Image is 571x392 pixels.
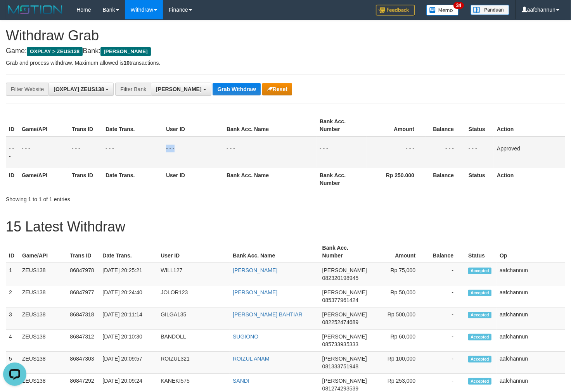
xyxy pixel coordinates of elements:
span: Accepted [468,290,491,296]
button: Reset [262,83,292,95]
td: aafchannun [497,285,565,307]
td: [DATE] 20:11:14 [99,307,157,330]
td: WILL127 [157,263,230,285]
th: Balance [427,241,465,263]
span: Copy 081333751948 to clipboard [322,363,358,370]
a: [PERSON_NAME] [233,267,277,273]
span: [PERSON_NAME] [322,356,367,362]
td: - - - [367,136,426,168]
h1: 15 Latest Withdraw [6,219,565,235]
th: Amount [370,241,427,263]
td: 2 [6,285,19,307]
th: ID [6,114,19,136]
td: - [427,330,465,352]
td: - - - [426,136,465,168]
td: - [427,263,465,285]
span: [PERSON_NAME] [322,333,367,340]
span: Accepted [468,312,491,318]
td: JOLOR123 [157,285,230,307]
td: - - - [19,136,69,168]
td: ZEUS138 [19,263,67,285]
td: GILGA135 [157,307,230,330]
td: [DATE] 20:24:40 [99,285,157,307]
span: [PERSON_NAME] [322,289,367,295]
th: Game/API [19,114,69,136]
strong: 10 [123,60,130,66]
th: Rp 250.000 [367,168,426,190]
td: - [427,352,465,374]
td: 86847312 [67,330,99,352]
th: Trans ID [67,241,99,263]
button: Open LiveChat chat widget [3,3,26,26]
td: aafchannun [497,307,565,330]
th: Game/API [19,241,67,263]
td: - - - [465,136,494,168]
th: Action [494,114,565,136]
td: [DATE] 20:25:21 [99,263,157,285]
td: 5 [6,352,19,374]
th: Date Trans. [99,241,157,263]
img: panduan.png [471,5,509,15]
img: Feedback.jpg [376,5,415,16]
td: 1 [6,263,19,285]
th: ID [6,241,19,263]
td: - - - [163,136,223,168]
th: Amount [367,114,426,136]
span: Accepted [468,356,491,363]
td: BANDOLL [157,330,230,352]
td: 86847977 [67,285,99,307]
td: Rp 50,000 [370,285,427,307]
th: User ID [157,241,230,263]
span: Accepted [468,334,491,340]
th: ID [6,168,19,190]
span: 34 [453,2,464,9]
span: [OXPLAY] ZEUS138 [54,86,104,92]
td: - [427,285,465,307]
span: Accepted [468,378,491,385]
div: Filter Bank [115,83,151,96]
th: Date Trans. [102,114,163,136]
th: Status [465,168,494,190]
td: Rp 100,000 [370,352,427,374]
td: aafchannun [497,263,565,285]
button: [OXPLAY] ZEUS138 [48,83,114,96]
h1: Withdraw Grab [6,28,565,43]
h4: Game: Bank: [6,47,565,55]
td: aafchannun [497,330,565,352]
button: [PERSON_NAME] [151,83,211,96]
td: aafchannun [497,352,565,374]
img: MOTION_logo.png [6,4,65,16]
td: - - - [223,136,317,168]
td: ZEUS138 [19,330,67,352]
a: [PERSON_NAME] BAHTIAR [233,311,303,318]
th: Balance [426,168,465,190]
p: Grab and process withdraw. Maximum allowed is transactions. [6,59,565,67]
th: Bank Acc. Name [223,168,317,190]
div: Filter Website [6,83,48,96]
div: Showing 1 to 1 of 1 entries [6,192,232,203]
a: [PERSON_NAME] [233,289,277,295]
th: Date Trans. [102,168,163,190]
td: ZEUS138 [19,307,67,330]
td: - - - [69,136,102,168]
span: Copy 082320198945 to clipboard [322,275,358,281]
th: Status [465,241,497,263]
button: Grab Withdraw [213,83,260,95]
a: ROIZUL ANAM [233,356,269,362]
td: 4 [6,330,19,352]
th: Game/API [19,168,69,190]
th: Trans ID [69,168,102,190]
td: [DATE] 20:10:30 [99,330,157,352]
img: Button%20Memo.svg [426,5,459,16]
td: - - - [317,136,367,168]
a: SANDI [233,378,249,384]
td: [DATE] 20:09:57 [99,352,157,374]
span: Copy 081274293539 to clipboard [322,385,358,392]
span: [PERSON_NAME] [322,378,367,384]
td: - - - [102,136,163,168]
span: Copy 082252474689 to clipboard [322,319,358,325]
td: ROIZUL321 [157,352,230,374]
span: OXPLAY > ZEUS138 [27,47,83,56]
th: Bank Acc. Name [223,114,317,136]
th: Bank Acc. Number [317,168,367,190]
